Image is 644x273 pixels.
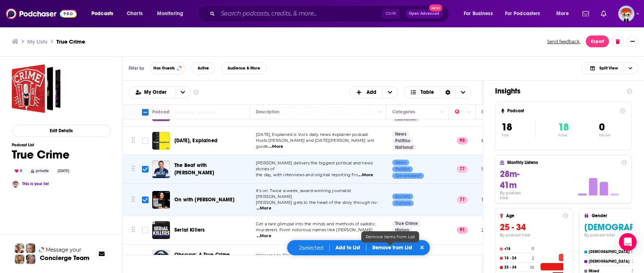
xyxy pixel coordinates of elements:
[142,197,149,203] span: Toggle select row
[627,35,638,47] button: Show More Button
[174,197,235,203] span: On with [PERSON_NAME]
[392,194,413,199] a: Society
[46,246,81,253] span: Message your
[618,6,634,22] button: Show profile menu
[127,8,143,19] span: Charts
[500,8,551,20] button: open menu
[6,7,77,21] a: Podchaser - Follow, Share and Rate Podcasts
[15,243,24,253] img: Sydney Profile
[144,90,169,95] span: My Order
[131,194,136,205] button: Move
[495,86,621,96] h1: Insights
[257,233,271,239] span: ...More
[551,8,578,20] button: open menu
[12,125,111,137] button: Edit Details
[152,250,170,267] img: Obscura: A True Crime Podcast
[174,137,217,144] span: [DATE], Explained
[631,249,634,254] h4: 11
[586,35,609,47] button: Export
[392,200,414,206] a: Culture
[142,166,149,173] span: Toggle select row
[507,160,618,165] h4: Monthly Listens
[174,227,205,233] span: Serial Killers
[392,138,413,144] a: Politics
[86,8,123,20] button: open menu
[174,162,214,176] span: The Beat with [PERSON_NAME]
[129,90,175,95] button: open menu
[382,9,400,18] span: Ctrl K
[12,180,19,188] img: Diana
[142,227,149,233] span: Toggle select row
[500,233,568,238] h4: By podcast total
[457,226,468,234] p: 91
[12,147,72,162] h1: True Crime
[56,38,85,45] h3: True Crime
[504,256,530,260] h4: 18 - 24
[174,137,217,144] a: [DATE], Explained
[438,108,447,116] button: Column Actions
[618,6,634,22] img: User Profile
[392,160,409,165] a: News
[193,89,199,96] a: Show additional information
[256,200,378,205] span: [PERSON_NAME] gets to the heart of the story through no-
[26,255,35,264] img: Barbara Profile
[558,121,569,133] span: 18
[506,213,560,218] h4: Age
[122,8,147,20] a: Charts
[481,227,507,233] p: 2.4m-3.6m
[257,205,271,211] span: ...More
[152,191,170,209] img: On with Kara Swisher
[599,66,618,70] span: Split View
[157,8,183,19] span: Monitoring
[12,64,60,113] a: True Crime
[465,108,474,116] button: Column Actions
[429,4,442,11] span: New
[358,172,373,178] span: ...More
[409,12,439,16] span: Open Advanced
[205,5,456,22] div: Search podcasts, credits, & more...
[131,164,136,175] button: Move
[556,8,569,19] span: More
[481,137,502,144] p: 6m-8.9m
[191,62,215,74] button: Active
[40,254,90,262] h3: Concierge Team
[457,196,468,203] p: 77
[27,38,48,45] a: My Lists
[392,131,409,137] a: News
[198,66,209,70] span: Active
[150,62,185,74] button: Has Guests
[504,247,530,251] h4: <18
[256,138,374,149] span: Hosts [PERSON_NAME] and [DATE][PERSON_NAME] will guide
[174,251,247,266] a: Obscura: A True Crime Podcast
[589,259,630,264] h4: [DEMOGRAPHIC_DATA]
[174,226,205,234] a: Serial Killers
[505,8,540,19] span: For Podcasters
[532,256,534,261] h4: 2
[256,172,358,177] span: the day, with interviews and original reporting fro
[366,90,376,95] span: Add
[500,222,568,233] h3: 25 - 34
[131,253,136,264] button: Move
[599,133,610,137] p: Inactive
[256,188,351,199] span: It's on. Twice a week, award-winning journalist [PERSON_NAME]
[152,221,170,239] img: Serial Killers
[349,86,398,98] button: + Add
[589,250,630,254] h4: [DEMOGRAPHIC_DATA]
[227,66,260,70] span: Audience & More
[599,121,605,133] span: 0
[26,243,35,253] img: Jules Profile
[152,132,170,150] a: Today, Explained
[457,137,468,144] p: 93
[404,86,471,98] h2: Choose View
[392,166,413,172] a: Politics
[129,86,191,98] h2: Choose List sort
[174,196,235,204] a: On with [PERSON_NAME]
[174,252,230,265] span: Obscura: A True Crime Podcast
[501,133,535,137] p: Total
[12,168,25,174] div: 0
